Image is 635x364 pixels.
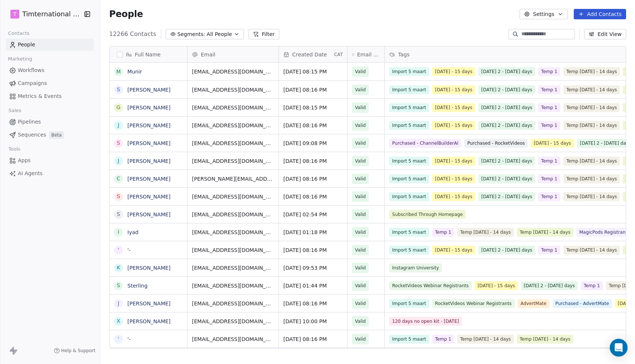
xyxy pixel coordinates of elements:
[117,210,120,218] div: S
[5,28,33,39] span: Contacts
[389,228,429,237] span: Import 5 maart
[355,229,366,236] span: Valid
[355,335,366,343] span: Valid
[18,92,62,100] span: Metrics & Events
[192,68,274,75] span: [EMAIL_ADDRESS][DOMAIN_NAME]
[283,300,343,307] span: [DATE] 08:16 PM
[292,51,327,58] span: Created Date
[6,77,94,89] a: Campaigns
[192,229,274,236] span: [EMAIL_ADDRESS][DOMAIN_NAME]
[563,103,620,112] span: Temp [DATE] - 14 days
[334,52,343,58] span: CAT
[178,30,205,38] span: Segments:
[110,46,187,62] div: Full Name
[192,157,274,165] span: [EMAIL_ADDRESS][DOMAIN_NAME]
[432,299,515,308] span: RocketVideos Webinar Registrants
[118,157,119,165] div: J
[192,193,274,200] span: [EMAIL_ADDRESS][DOMAIN_NAME]
[283,122,343,129] span: [DATE] 08:16 PM
[6,64,94,76] a: Workflows
[6,167,94,180] a: AI Agents
[538,192,560,201] span: Temp 1
[283,246,343,254] span: [DATE] 08:16 PM
[389,121,429,130] span: Import 5 maart
[538,103,560,112] span: Temp 1
[283,229,343,236] span: [DATE] 01:18 PM
[389,139,461,148] span: Purchased - ChannelBuilderAI
[135,51,161,58] span: Full Name
[478,121,535,130] span: [DATE] 2 - [DATE] days
[389,317,462,326] span: 120 days no open kit - [DATE]
[457,228,514,237] span: Temp [DATE] - 14 days
[127,229,139,235] a: Iyad
[478,174,535,183] span: [DATE] 2 - [DATE] days
[117,104,121,111] div: G
[389,67,429,76] span: Import 5 maart
[432,85,475,94] span: [DATE] - 15 days
[355,157,366,165] span: Valid
[192,211,274,218] span: [EMAIL_ADDRESS][DOMAIN_NAME]
[432,121,475,130] span: [DATE] - 15 days
[283,193,343,200] span: [DATE] 08:16 PM
[518,299,550,308] span: AdvertMate
[563,121,620,130] span: Temp [DATE] - 14 days
[192,282,274,289] span: [EMAIL_ADDRESS][DOMAIN_NAME]
[355,193,366,200] span: Valid
[355,318,366,325] span: Valid
[192,318,274,325] span: [EMAIL_ADDRESS][DOMAIN_NAME]
[18,170,43,177] span: AI Agents
[117,317,120,325] div: X
[192,140,274,147] span: [EMAIL_ADDRESS][DOMAIN_NAME]
[577,139,634,148] span: [DATE] 2 - [DATE] days
[117,282,120,289] div: S
[127,265,170,271] a: [PERSON_NAME]
[283,104,343,111] span: [DATE] 08:15 PM
[389,157,429,165] span: Import 5 maart
[117,86,120,94] div: S
[192,86,274,94] span: [EMAIL_ADDRESS][DOMAIN_NAME]
[201,51,215,58] span: Email
[127,87,170,93] a: [PERSON_NAME]
[127,247,131,253] a: '-
[18,118,41,126] span: Pipelines
[6,39,94,51] a: People
[18,66,45,74] span: Workflows
[283,335,343,343] span: [DATE] 08:16 PM
[283,157,343,165] span: [DATE] 08:16 PM
[6,129,94,141] a: SequencesBeta
[398,51,410,58] span: Tags
[563,67,620,76] span: Temp [DATE] - 14 days
[389,210,466,219] span: Subscribed Through Homepage
[432,335,455,344] span: Temp 1
[118,121,119,129] div: J
[61,348,95,354] span: Help & Support
[432,67,475,76] span: [DATE] - 15 days
[432,228,455,237] span: Temp 1
[576,228,633,237] span: MagicPods Registrants
[389,299,429,308] span: Import 5 maart
[127,140,170,146] a: [PERSON_NAME]
[116,68,121,76] div: M
[475,281,518,290] span: [DATE] - 15 days
[563,174,620,183] span: Temp [DATE] - 14 days
[109,9,143,20] span: People
[18,131,46,139] span: Sequences
[283,318,343,325] span: [DATE] 10:00 PM
[188,46,279,62] div: Email
[117,175,120,183] div: C
[389,263,442,272] span: Instagram University
[5,144,23,155] span: Tools
[355,86,366,94] span: Valid
[355,211,366,218] span: Valid
[610,339,628,357] div: Open Intercom Messenger
[6,90,94,102] a: Metrics & Events
[6,154,94,167] a: Apps
[389,174,429,183] span: Import 5 maart
[13,10,17,18] span: T
[520,9,567,19] button: Settings
[478,157,535,165] span: [DATE] 2 - [DATE] days
[432,174,475,183] span: [DATE] - 15 days
[6,116,94,128] a: Pipelines
[538,85,560,94] span: Temp 1
[127,122,170,128] a: [PERSON_NAME]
